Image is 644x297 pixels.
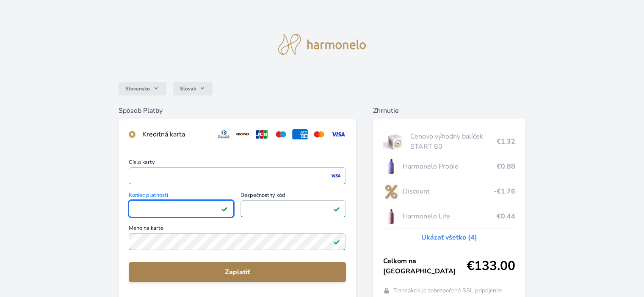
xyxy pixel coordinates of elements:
[240,193,345,200] span: Bezpečnostný kód
[467,259,515,274] span: €133.00
[497,161,515,172] span: €0.88
[133,170,342,182] iframe: Iframe pre číslo karty
[497,211,515,221] span: €0.44
[119,106,356,116] h6: Spôsob Platby
[235,129,251,139] img: discover.svg
[244,203,342,215] iframe: Iframe pre bezpečnostný kód
[180,85,196,92] span: Slovak
[142,129,209,139] div: Kreditná karta
[129,233,345,250] input: Meno na kartePole je platné
[119,82,166,95] button: Slovensko
[333,238,340,245] img: Pole je platné
[383,256,467,276] span: Celkom na [GEOGRAPHIC_DATA]
[129,226,345,233] span: Meno na karte
[273,129,289,139] img: maestro.svg
[129,262,345,282] button: Zaplatiť
[402,161,496,172] span: Harmonelo Probio
[494,186,515,196] span: -€1.76
[330,129,346,139] img: visa.svg
[129,160,345,167] span: Číslo karty
[497,136,515,147] span: €1.32
[292,129,308,139] img: amex.svg
[333,205,340,212] img: Pole je platné
[135,267,339,277] span: Zaplatiť
[173,82,213,95] button: Slovak
[216,129,232,139] img: diners.svg
[421,232,477,243] a: Ukázať všetko (4)
[373,106,525,116] h6: Zhrnutie
[402,186,493,196] span: Discount
[254,129,270,139] img: jcb.svg
[125,85,150,92] span: Slovensko
[311,129,327,139] img: mc.svg
[383,131,407,152] img: start.jpg
[383,206,399,227] img: CLEAN_LIFE_se_stinem_x-lo.jpg
[410,131,496,152] span: Cenovo výhodný balíček START 60
[402,211,496,221] span: Harmonelo Life
[330,172,341,180] img: visa
[393,286,503,295] span: Transakcia je zabezpečená SSL pripojením
[133,203,230,215] iframe: Iframe pre deň vypršania platnosti
[129,193,234,200] span: Koniec platnosti
[221,205,228,212] img: Pole je platné
[383,156,399,177] img: CLEAN_PROBIO_se_stinem_x-lo.jpg
[278,34,366,55] img: logo.svg
[383,181,399,202] img: discount-lo.png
